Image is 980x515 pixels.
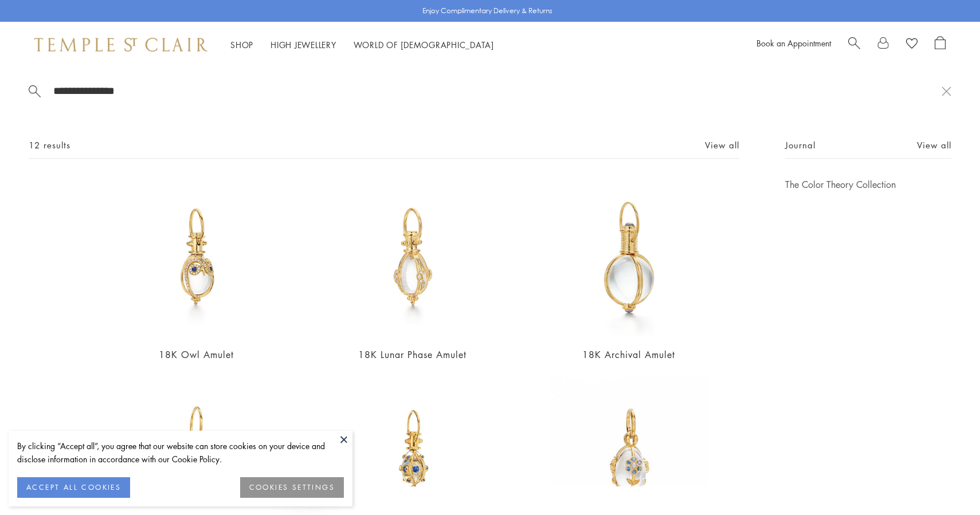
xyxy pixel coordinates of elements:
a: World of [DEMOGRAPHIC_DATA]World of [DEMOGRAPHIC_DATA] [354,39,494,50]
a: View all [705,139,739,151]
a: ShopShop [230,39,253,50]
a: Book an Appointment [756,37,831,49]
nav: Main navigation [230,38,494,52]
a: View Wishlist [906,36,918,53]
span: Journal [785,138,816,152]
a: View all [917,139,951,151]
a: 18K Owl Amulet [159,348,234,361]
iframe: Gorgias live chat messenger [923,461,969,504]
span: 12 results [29,138,70,152]
img: P51808-E11PVLUN [333,178,492,337]
button: COOKIES SETTINGS [240,477,344,498]
a: 18K Archival Amulet [582,348,675,361]
div: By clicking “Accept all”, you agree that our website can store cookies on your device and disclos... [17,439,344,466]
a: Open Shopping Bag [935,36,946,53]
a: High JewelleryHigh Jewellery [271,39,336,50]
img: P51611-E11PVOWL [117,178,276,337]
p: Enjoy Complimentary Delivery & Returns [422,5,552,17]
a: Search [848,36,860,53]
button: ACCEPT ALL COOKIES [17,477,130,498]
img: 18K Archival Amulet [550,178,708,337]
img: Temple St. Clair [34,38,207,52]
a: The Color Theory Collection [785,178,951,191]
a: 18K Lunar Phase Amulet [358,348,467,361]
